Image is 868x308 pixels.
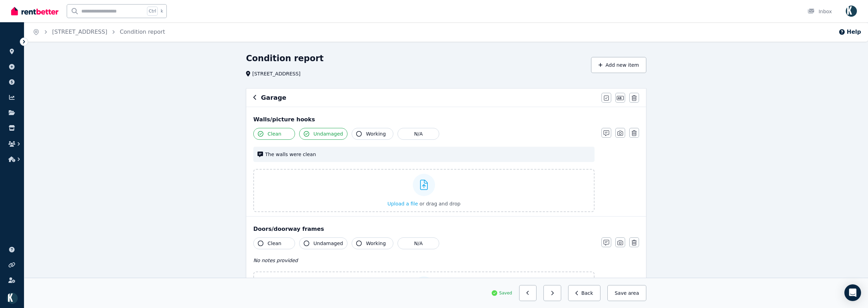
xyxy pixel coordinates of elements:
[253,258,298,263] span: No notes provided
[299,128,347,140] button: Undamaged
[52,29,107,35] a: [STREET_ADDRESS]
[607,285,646,301] button: Save area
[838,28,861,36] button: Help
[846,6,857,17] img: Omid Ferdowsian as trustee for The Ferdowsian Trust
[24,22,173,42] nav: Breadcrumb
[387,201,418,206] span: Upload a file
[268,240,281,247] span: Clean
[628,290,639,297] span: area
[253,115,639,124] div: Walls/picture hooks
[366,130,386,137] span: Working
[398,237,439,249] button: N/A
[147,7,158,16] span: Ctrl
[591,57,646,73] button: Add new item
[253,237,295,249] button: Clean
[398,128,439,140] button: N/A
[352,237,393,249] button: Working
[387,200,460,207] button: Upload a file or drag and drop
[568,285,600,301] button: Back
[299,237,347,249] button: Undamaged
[366,240,386,247] span: Working
[11,6,58,16] img: RentBetter
[499,290,512,296] span: Saved
[246,53,324,64] h1: Condition report
[261,93,286,103] h6: Garage
[7,293,18,304] img: Omid Ferdowsian as trustee for The Ferdowsian Trust
[808,8,832,15] div: Inbox
[313,130,343,137] span: Undamaged
[253,128,295,140] button: Clean
[352,128,393,140] button: Working
[844,284,861,301] div: Open Intercom Messenger
[265,151,590,158] span: The walls were clean
[252,70,301,77] span: [STREET_ADDRESS]
[161,8,163,14] span: k
[253,225,639,233] div: Doors/doorway frames
[313,240,343,247] span: Undamaged
[419,201,460,206] span: or drag and drop
[120,29,165,35] a: Condition report
[268,130,281,137] span: Clean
